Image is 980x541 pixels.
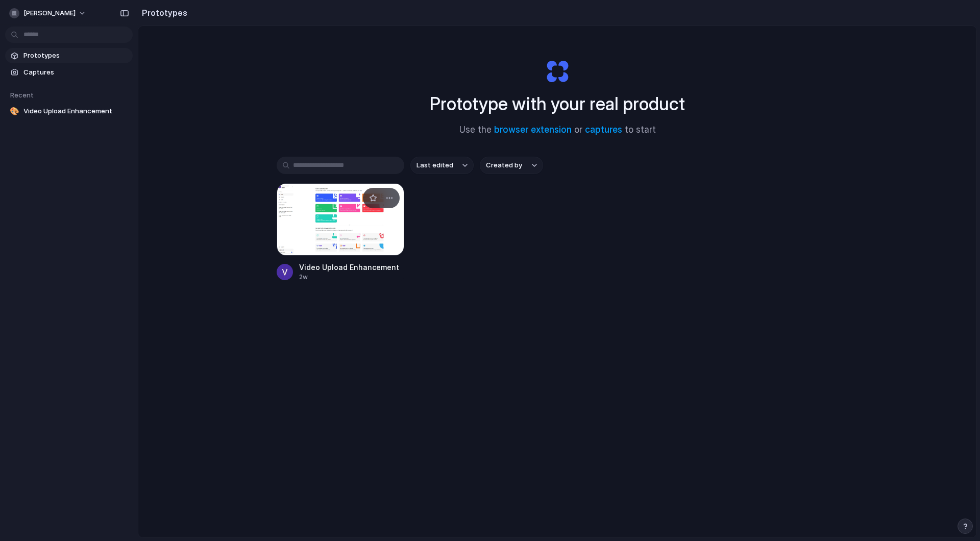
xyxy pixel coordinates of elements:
[5,48,133,63] a: Prototypes
[10,91,34,99] span: Recent
[138,7,187,19] h2: Prototypes
[23,51,129,61] span: Prototypes
[459,124,656,137] span: Use the or to start
[410,157,474,174] button: Last edited
[5,104,133,119] a: 🎨Video Upload Enhancement
[277,183,404,282] a: Video Upload EnhancementVideo Upload Enhancement2w
[23,67,129,78] span: Captures
[486,160,522,170] span: Created by
[416,160,453,170] span: Last edited
[9,106,19,116] div: 🎨
[23,106,129,116] span: Video Upload Enhancement
[299,262,404,273] span: Video Upload Enhancement
[299,273,404,282] div: 2w
[5,65,133,80] a: Captures
[494,125,572,135] a: browser extension
[5,5,91,21] button: [PERSON_NAME]
[480,157,543,174] button: Created by
[23,8,76,18] span: [PERSON_NAME]
[430,90,685,117] h1: Prototype with your real product
[585,125,622,135] a: captures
